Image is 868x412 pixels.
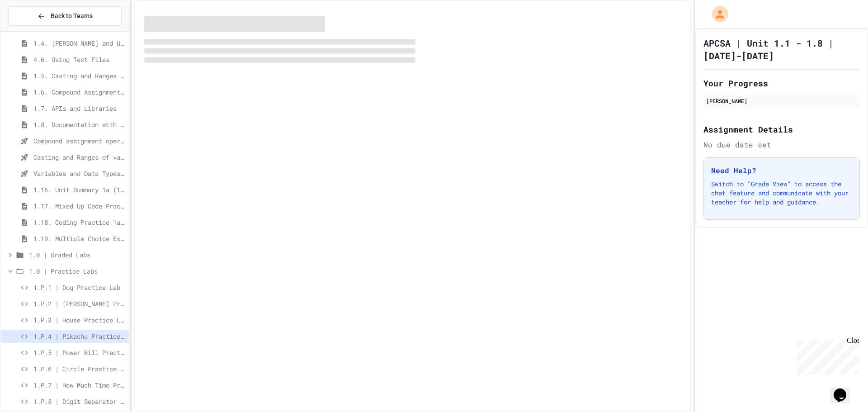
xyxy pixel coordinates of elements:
[33,299,125,308] span: 1.P.2 | [PERSON_NAME] Practice Lab
[4,4,62,57] div: Chat with us now!Close
[29,266,125,276] span: 1.0 | Practice Labs
[711,165,852,176] h3: Need Help?
[29,250,125,260] span: 1.0 | Graded Labs
[33,120,125,129] span: 1.8. Documentation with Comments and Preconditions
[33,380,125,390] span: 1.P.7 | How Much Time Practice Lab
[33,283,125,292] span: 1.P.1 | Dog Practice Lab
[33,201,125,211] span: 1.17. Mixed Up Code Practice 1.1-1.6
[33,218,125,227] span: 1.18. Coding Practice 1a (1.1-1.6)
[33,185,125,194] span: 1.16. Unit Summary 1a (1.1-1.6)
[793,336,859,375] iframe: chat widget
[703,4,731,24] div: My Account
[33,38,125,48] span: 1.4. [PERSON_NAME] and User Input
[33,315,125,325] span: 1.P.3 | House Practice Lab
[33,234,125,243] span: 1.19. Multiple Choice Exercises for Unit 1a (1.1-1.6)
[33,169,125,178] span: Variables and Data Types - Quiz
[33,397,125,406] span: 1.P.8 | Digit Separator Practice Lab
[51,11,93,21] span: Back to Teams
[703,37,860,62] h1: APCSA | Unit 1.1 - 1.8 | [DATE]-[DATE]
[33,348,125,357] span: 1.P.5 | Power Bill Practice Lab
[33,104,125,113] span: 1.7. APIs and Libraries
[711,180,852,207] p: Switch to "Grade View" to access the chat feature and communicate with your teacher for help and ...
[33,55,125,64] span: 4.6. Using Text Files
[33,136,125,146] span: Compound assignment operators - Quiz
[33,152,125,162] span: Casting and Ranges of variables - Quiz
[33,364,125,374] span: 1.P.6 | Circle Practice Lab
[33,71,125,81] span: 1.5. Casting and Ranges of Values
[706,97,857,105] div: [PERSON_NAME]
[703,139,860,150] div: No due date set
[33,331,125,341] span: 1.P.4 | Pikachu Practice Lab
[8,6,122,26] button: Back to Teams
[830,376,859,403] iframe: chat widget
[33,87,125,97] span: 1.6. Compound Assignment Operators
[703,77,860,90] h2: Your Progress
[703,123,860,136] h2: Assignment Details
